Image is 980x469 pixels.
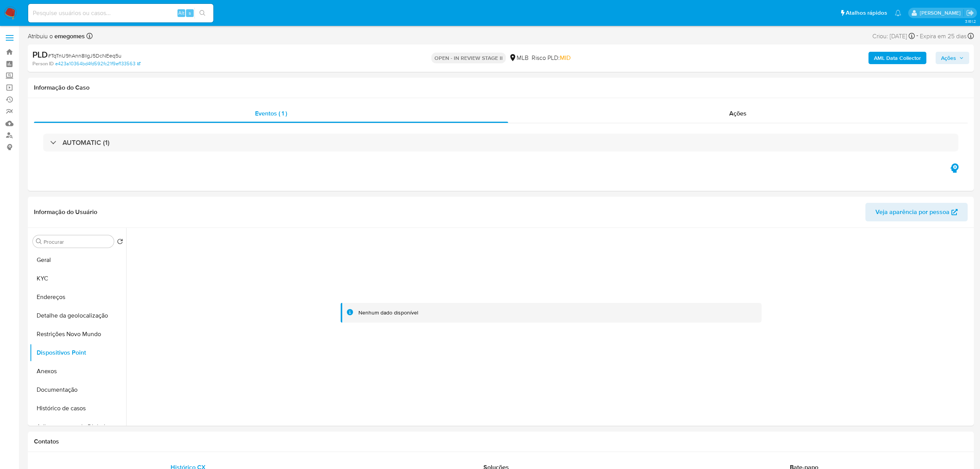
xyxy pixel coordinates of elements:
[30,343,126,362] button: Dispositivos Point
[28,8,213,18] input: Pesquise usuários ou casos...
[729,109,747,118] span: Ações
[194,8,210,19] button: search-icon
[30,418,126,436] button: Adiantamentos de Dinheiro
[30,381,126,399] button: Documentação
[117,238,123,247] button: Retornar ao pedido padrão
[509,54,529,62] div: MLB
[55,60,140,67] a: e423a10364bd4fd592fc21f9ef133563
[28,32,85,41] span: Atribuiu o
[30,251,126,269] button: Geral
[44,238,111,245] input: Procurar
[32,48,48,61] b: PLD
[920,9,963,17] p: emerson.gomes@mercadopago.com.br
[30,306,126,325] button: Detalhe da geolocalização
[189,9,191,17] span: s
[936,52,969,64] button: Ações
[30,288,126,306] button: Endereços
[916,31,918,41] span: -
[431,53,506,63] p: OPEN - IN REVIEW STAGE II
[34,84,968,92] h1: Informação do Caso
[920,32,966,41] span: Expira em 25 dias
[43,134,958,151] div: AUTOMATIC (1)
[30,362,126,381] button: Anexos
[53,32,85,41] b: emegomes
[941,52,956,64] span: Ações
[872,31,915,41] div: Criou: [DATE]
[868,52,926,64] button: AML Data Collector
[895,10,901,16] a: Notificações
[865,203,968,221] button: Veja aparência por pessoa
[36,238,42,245] button: Procurar
[874,52,921,64] b: AML Data Collector
[34,208,97,216] h1: Informação do Usuário
[255,109,287,118] span: Eventos ( 1 )
[63,138,110,147] h3: AUTOMATIC (1)
[560,53,571,62] span: MID
[846,9,887,17] span: Atalhos rápidos
[32,60,54,67] b: Person ID
[875,203,950,221] span: Veja aparência por pessoa
[30,325,126,343] button: Restrições Novo Mundo
[48,52,122,59] span: # TqTnU9hAnn8llgJ5DcNEeq5u
[30,399,126,418] button: Histórico de casos
[532,54,571,62] span: Risco PLD:
[30,269,126,288] button: KYC
[966,9,974,17] a: Sair
[178,9,184,17] span: Alt
[34,438,968,445] h1: Contatos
